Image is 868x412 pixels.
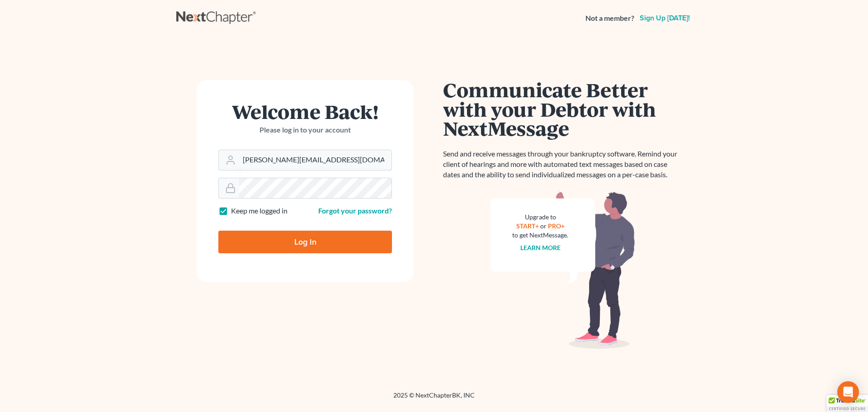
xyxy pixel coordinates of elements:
h1: Communicate Better with your Debtor with NextMessage [443,80,683,138]
a: Sign up [DATE]! [638,14,692,22]
div: TrustedSite Certified [826,395,868,412]
a: START+ [516,222,539,230]
a: PRO+ [548,222,565,230]
span: or [540,222,547,230]
input: Log In [218,231,392,253]
h1: Welcome Back! [218,102,392,121]
p: Please log in to your account [218,125,392,135]
input: Email Address [239,150,392,170]
div: Open Intercom Messenger [837,381,859,403]
div: 2025 © NextChapterBK, INC [176,391,692,407]
div: Upgrade to [512,213,568,222]
p: Send and receive messages through your bankruptcy software. Remind your client of hearings and mo... [443,149,683,180]
a: Forgot your password? [318,206,392,215]
a: Learn more [520,244,561,251]
label: Keep me logged in [231,206,288,216]
strong: Not a member? [585,13,634,24]
img: nextmessage_bg-59042aed3d76b12b5cd301f8e5b87938c9018125f34e5fa2b7a6b67550977c72.svg [491,191,635,349]
div: to get NextMessage. [512,231,568,240]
